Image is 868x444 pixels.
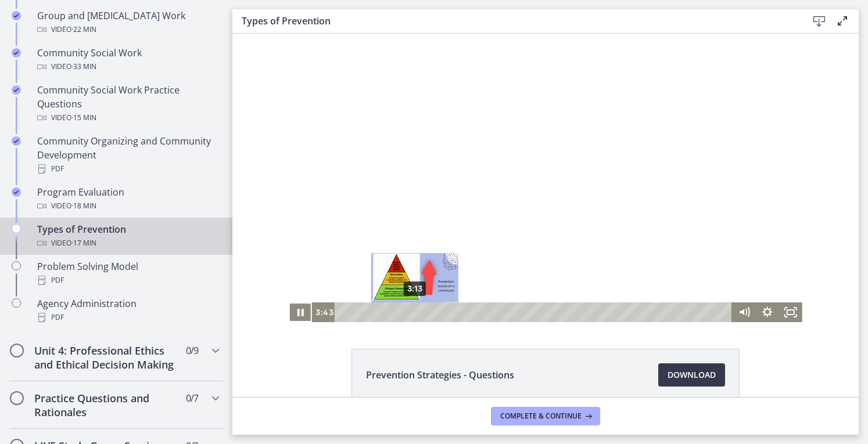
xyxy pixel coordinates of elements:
div: Video [37,236,218,250]
div: Types of Prevention [37,222,218,250]
span: Download [668,368,716,382]
div: Community Social Work [37,46,218,74]
i: Completed [12,136,21,146]
span: 0 / 7 [186,391,198,405]
span: · 33 min [71,60,96,74]
div: PDF [37,162,218,176]
span: · 18 min [71,199,96,213]
span: · 17 min [71,236,96,250]
i: Completed [12,85,21,95]
div: Community Organizing and Community Development [37,134,218,176]
span: Complete & continue [500,411,582,421]
div: Video [37,23,218,37]
div: Video [37,60,218,74]
a: Download [658,363,725,387]
div: Community Social Work Practice Questions [37,83,218,125]
div: Video [37,199,218,213]
div: Agency Administration [37,297,218,324]
i: Completed [12,187,21,197]
span: Prevention Strategies - Questions [366,368,514,382]
button: Show settings menu [523,269,547,288]
iframe: Video Lesson [232,34,859,322]
div: PDF [37,273,218,287]
div: Problem Solving Model [37,259,218,287]
h2: Practice Questions and Rationales [34,391,176,419]
span: 0 / 9 [186,344,198,358]
div: Group and [MEDICAL_DATA] Work [37,9,218,37]
span: · 22 min [71,23,96,37]
button: Mute [500,269,523,288]
i: Completed [12,48,21,57]
h3: Types of Prevention [242,14,789,28]
div: Program Evaluation [37,185,218,213]
button: Complete & continue [491,407,600,425]
h2: Unit 4: Professional Ethics and Ethical Decision Making [34,344,176,371]
span: · 15 min [71,111,96,125]
i: Completed [12,11,21,20]
div: Video [37,111,218,125]
button: Fullscreen [547,269,570,288]
div: PDF [37,311,218,324]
